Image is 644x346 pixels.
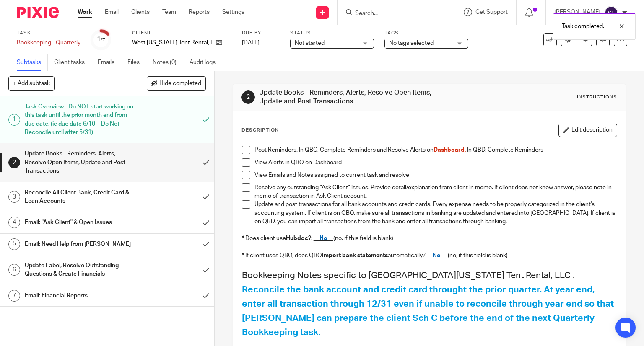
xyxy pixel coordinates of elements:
[131,8,150,16] a: Clients
[105,8,119,16] a: Email
[254,146,617,154] p: Post Reminders. In QBO, Complete Reminders and Resolve Alerts on In QBD, Complete Reminders
[127,54,146,71] a: Files
[290,30,374,36] label: Status
[605,6,618,19] img: svg%3E
[25,101,134,139] h1: Task Overview - Do NOT start working on this task until the prior month end from due date. (ie du...
[162,8,176,16] a: Team
[242,269,617,340] h2: Bookkeeping Notes specific to [GEOGRAPHIC_DATA][US_STATE] Tent Rental, LLC :
[434,147,466,153] span: Dashboard.
[8,191,20,203] div: 3
[25,238,134,250] h1: Email: Need Help from [PERSON_NAME]
[101,38,105,42] small: /7
[8,76,55,90] button: + Add subtask
[259,88,447,106] h1: Update Books - Reminders, Alerts, Resolve Open Items, Update and Post Transactions
[242,285,616,337] span: Reconcile the bank account and credit card throught the prior quarter. At year end, enter all tra...
[8,238,20,250] div: 5
[254,183,617,201] p: Resolve any outstanding "Ask Client" issues. Provide detail/explanation from client in memo. If c...
[8,290,20,302] div: 7
[558,124,617,137] button: Edit description
[254,200,617,226] p: Update and post transactions for all bank accounts and credit cards. Every expense needs to be pr...
[17,39,80,47] div: Bookkeeping - Quarterly
[98,54,121,71] a: Emails
[25,216,134,229] h1: Email: "Ask Client" & Open Issues
[222,8,244,16] a: Settings
[389,40,434,46] span: No tags selected
[189,8,210,16] a: Reports
[242,234,617,243] p: * Does client use ?: (no, if this field is blank)
[8,217,20,228] div: 4
[426,253,448,258] span: __ No __
[17,7,59,18] img: Pixie
[190,54,222,71] a: Audit logs
[314,235,333,241] span: __No__
[295,40,325,46] span: Not started
[78,8,92,16] a: Work
[132,39,212,47] p: West [US_STATE] Tent Rental, LLC
[562,22,604,31] p: Task completed.
[241,127,279,134] p: Description
[17,54,48,71] a: Subtasks
[132,30,231,36] label: Client
[286,235,308,241] strong: Hubdoc
[17,30,80,36] label: Task
[159,80,201,87] span: Hide completed
[54,54,91,71] a: Client tasks
[8,157,20,168] div: 2
[8,114,20,126] div: 1
[254,158,617,167] p: View Alerts in QBO on Dashboard
[254,171,617,179] p: View Emails and Notes assigned to current task and resolve
[577,94,617,101] div: Instructions
[25,289,134,302] h1: Email: Financial Reports
[25,147,134,177] h1: Update Books - Reminders, Alerts, Resolve Open Items, Update and Post Transactions
[25,259,134,281] h1: Update Label, Resolve Outstanding Questions & Create Financials
[8,264,20,276] div: 6
[241,90,255,104] div: 2
[242,40,260,46] span: [DATE]
[147,76,206,90] button: Hide completed
[322,253,388,258] strong: import bank statements
[97,35,105,44] div: 1
[242,30,280,36] label: Due by
[25,186,134,208] h1: Reconcile All Client Bank, Credit Card & Loan Accounts
[153,54,183,71] a: Notes (0)
[242,251,617,260] p: * If client uses QBO, does QBO automatically? (no, if this field is blank)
